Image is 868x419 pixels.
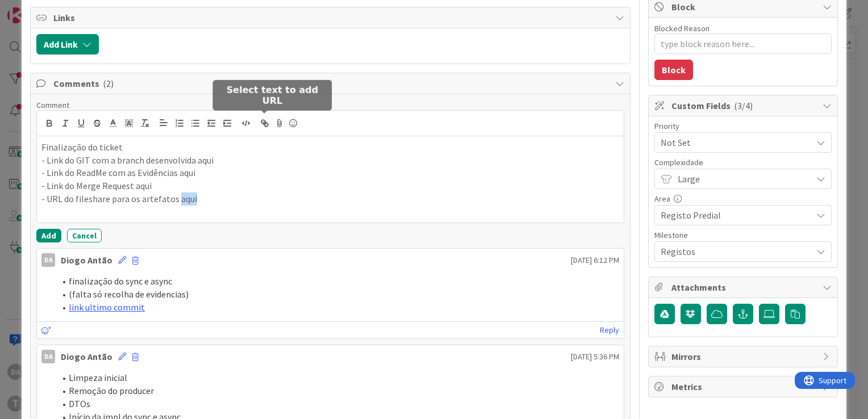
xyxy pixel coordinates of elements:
a: link ultimo commit [69,301,145,313]
span: [DATE] 5:36 PM [571,351,619,363]
span: ( 3/4 ) [734,100,753,111]
div: Complexidade [654,158,832,166]
span: Comment [36,100,69,110]
div: DA [41,350,55,363]
span: Custom Fields [671,99,817,112]
button: Block [654,60,693,80]
span: [DATE] 6:12 PM [571,254,619,266]
h5: Select text to add URL [217,84,327,106]
li: Limpeza inicial [55,371,619,384]
span: Attachments [671,280,817,294]
p: Finalização do ticket [41,141,619,154]
span: Registos [661,244,806,259]
li: DTOs [55,397,619,410]
div: Diogo Antão [61,350,112,363]
li: Remoção do producer [55,384,619,397]
span: Mirrors [671,350,817,363]
div: Priority [654,122,832,130]
span: Not Set [661,135,806,150]
button: Add Link [36,34,99,55]
a: Reply [600,323,619,337]
div: Area [654,195,832,203]
p: - URL do fileshare para os artefatos aqui [41,192,619,206]
span: Comments [53,77,610,90]
div: Diogo Antão [61,253,112,267]
span: Registo Predial [661,207,806,223]
div: Milestone [654,231,832,239]
li: finalização do sync e async [55,275,619,288]
span: Metrics [671,380,817,393]
label: Blocked Reason [654,23,710,33]
p: - Link do ReadMe com as Evidências aqui [41,166,619,179]
div: DA [41,253,55,267]
span: Links [53,11,610,24]
p: - Link do GIT com a branch desenvolvida aqui [41,154,619,167]
button: Cancel [67,229,102,242]
span: ( 2 ) [103,78,114,89]
span: Support [24,2,52,15]
span: Large [678,171,806,187]
p: - Link do Merge Request aqui [41,179,619,192]
li: (falta só recolha de evidencias) [55,288,619,301]
button: Add [36,229,61,242]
